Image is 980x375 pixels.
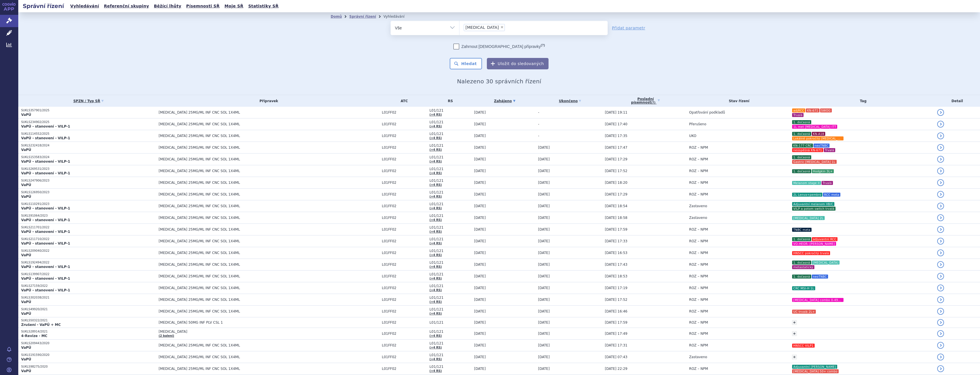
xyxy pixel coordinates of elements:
[474,251,486,255] span: [DATE]
[429,148,442,151] a: (+4 RS)
[159,192,302,196] span: [MEDICAL_DATA] 25MG/ML INF CNC SOL 1X4ML
[429,358,442,361] a: (+4 RS)
[792,331,797,336] a: +
[507,24,510,31] input: [MEDICAL_DATA]
[937,319,944,326] a: detail
[792,136,844,140] i: Lokálně pokročilý [MEDICAL_DATA]
[429,265,442,268] a: (+4 RS)
[429,207,442,210] a: (+4 RS)
[21,171,70,175] strong: VaPÚ - stanovení - VILP-1
[605,320,627,324] span: [DATE] 17:59
[792,132,811,136] i: 1. dočasná
[792,286,815,290] i: CRC MSI-H 1L
[605,204,627,208] span: [DATE] 18:54
[538,239,550,243] span: [DATE]
[822,181,833,185] i: Trvalá
[937,365,944,372] a: detail
[820,108,832,112] i: SWOG
[937,330,944,337] a: detail
[21,225,156,229] p: SUKLS211701/2022
[159,181,302,185] span: [MEDICAL_DATA] 25MG/ML INF CNC SOL 1X4ML
[382,320,427,324] span: L01FF02
[429,369,442,372] a: (+4 RS)
[538,181,550,185] span: [DATE]
[474,97,535,105] a: Zahájeno
[792,228,812,232] i: TNBC meta
[937,109,944,116] a: detail
[937,144,944,151] a: detail
[474,309,486,313] span: [DATE]
[538,251,550,255] span: [DATE]
[21,341,156,345] p: SUKLS209443/2020
[937,273,944,280] a: detail
[792,216,824,220] i: [MEDICAL_DATA] 2L
[21,218,70,222] strong: VaPÚ - stanovení - VILP-1
[429,225,471,229] span: L01/121
[538,332,550,336] span: [DATE]
[792,261,811,265] i: 1. dočasná
[605,122,627,126] span: [DATE] 17:40
[429,218,442,221] a: (+4 RS)
[21,307,156,311] p: SUKLS49920/2021
[429,214,471,218] span: L01/121
[792,298,844,302] i: [MEDICAL_DATA] combo 0-49% trvalá
[651,101,655,104] abbr: (?)
[429,312,442,315] a: (+4 RS)
[792,310,816,314] i: UC trvalá 2L+
[159,157,302,161] span: [MEDICAL_DATA] 25MG/ML INF CNC SOL 1X4ML
[812,169,834,173] i: Hodgkin 3L+
[792,125,837,129] i: 1L met [MEDICAL_DATA] ITT
[382,157,427,161] span: L01FF02
[792,155,811,159] i: 1. dočasná
[538,298,550,302] span: [DATE]
[538,286,550,290] span: [DATE]
[159,204,302,208] span: [MEDICAL_DATA] 25MG/ML INF CNC SOL 1X4ML
[382,181,427,185] span: L01FF02
[382,204,427,208] span: L01FF02
[21,108,156,112] p: SUKLS357901/2025
[824,148,835,152] i: Trvalá
[474,332,486,336] span: [DATE]
[21,288,70,292] strong: VaPÚ - stanovení - VILP-1
[21,190,156,194] p: SUKLS126950/2023
[457,78,541,85] span: Nalezeno 30 správních řízení
[474,274,486,278] span: [DATE]
[21,230,70,234] strong: VaPÚ - stanovení - VILP-1
[612,25,645,31] a: Přidat parametr
[429,179,471,183] span: L01/121
[689,169,708,173] span: ROZ – NPM
[937,342,944,349] a: detail
[792,160,836,164] i: Gastric [MEDICAL_DATA] 1L
[538,204,550,208] span: [DATE]
[792,169,811,173] i: 1. dočasná
[159,286,302,290] span: [MEDICAL_DATA] 25MG/ML INF CNC SOL 1X4ML
[21,284,156,288] p: SUKLS27159/2022
[937,214,944,221] a: detail
[792,275,811,279] i: 1. dočasná
[605,192,627,196] span: [DATE] 17:29
[689,251,708,255] span: ROZ – NPM
[812,132,825,136] i: KN-A18
[937,156,944,163] a: detail
[21,253,31,257] strong: VaPÚ
[792,113,804,117] i: Trvalá
[21,167,156,171] p: SUKLS269531/2023
[792,237,811,241] i: 1. dočasná
[21,179,156,183] p: SUKLS247906/2023
[429,296,471,300] span: L01/121
[382,263,427,267] span: L01FF02
[159,216,302,220] span: [MEDICAL_DATA] 25MG/ML INF CNC SOL 1X4ML
[937,121,944,128] a: detail
[538,134,539,138] span: -
[474,192,486,196] span: [DATE]
[21,323,61,327] strong: Zrušení - VaPÚ + MC
[538,192,550,196] span: [DATE]
[605,309,627,313] span: [DATE] 16:46
[159,330,302,334] span: [MEDICAL_DATA]
[689,309,708,313] span: ROZ – NPM
[689,298,708,302] span: ROZ – NPM
[429,108,471,112] span: L01/121
[453,44,545,49] label: Zahrnout [DEMOGRAPHIC_DATA] přípravky
[21,300,31,304] strong: VaPÚ
[823,193,840,197] i: RCC meta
